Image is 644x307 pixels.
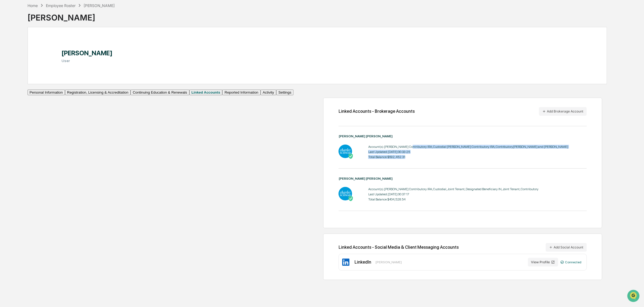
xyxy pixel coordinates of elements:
[342,258,350,267] img: LinkedIn Icon
[368,197,539,201] div: Total Balance: $404,528.54
[62,49,113,57] h1: [PERSON_NAME]
[5,69,10,73] div: 🖐️
[539,107,587,116] button: Add Brokerage Account
[368,187,539,191] div: Account(s): [PERSON_NAME] Contributory IRA, Custodial, Joint Tenant, Designated Beneficiary IN, J...
[28,3,38,8] div: Home
[5,79,10,83] div: 🔎
[261,90,276,95] button: Activity
[189,90,223,95] button: Linked Accounts
[18,41,88,47] div: Start new chat
[11,68,35,73] span: Preclearance
[3,76,36,86] a: 🔎Data Lookup
[339,187,352,200] img: Charles Schwab - Active
[131,90,189,95] button: Continuing Education & Renewals
[5,41,15,51] img: 1746055101610-c473b297-6a78-478c-a979-82029cc54cd1
[339,109,415,114] div: Linked Accounts - Brokerage Accounts
[348,153,353,159] img: Active
[368,145,568,149] div: Account(s): [PERSON_NAME] Contributory IRA, Custodial [PERSON_NAME] Contributory IRA, Contributor...
[368,192,539,196] div: Last Updated: [DATE] 00:37:17
[368,155,568,159] div: Total Balance: $592,452.31
[39,69,43,73] div: 🗄️
[46,3,76,8] div: Employee Roster
[355,260,371,265] div: LinkedIn
[276,90,294,95] button: Settings
[339,243,587,252] div: Linked Accounts - Social Media & Client Messaging Accounts
[37,66,69,76] a: 🗄️Attestations
[65,90,131,95] button: Registration, Licensing & Accreditation
[5,11,98,20] p: How can we help?
[28,90,65,95] button: Personal Information
[339,145,352,158] img: Charles Schwab - Active
[18,47,68,51] div: We're available if you need us!
[222,90,260,95] button: Reported Information
[560,260,582,264] div: Connected
[92,43,98,49] button: Start new chat
[3,66,37,76] a: 🖐️Preclearance
[28,8,115,22] div: [PERSON_NAME]
[45,68,67,73] span: Attestations
[28,90,294,95] div: secondary tabs example
[376,260,402,264] div: [PERSON_NAME]
[627,289,641,304] iframe: Open customer support
[348,196,353,201] img: Active
[339,177,587,180] div: [PERSON_NAME] [PERSON_NAME]
[339,134,587,138] div: [PERSON_NAME] [PERSON_NAME]
[528,258,558,267] button: View Profile
[38,91,65,95] a: Powered byPylon
[62,59,113,63] h3: User
[368,150,568,154] div: Last Updated: [DATE] 00:33:25
[84,3,115,8] div: [PERSON_NAME]
[546,243,587,252] button: Add Social Account
[11,78,34,84] span: Data Lookup
[54,91,65,95] span: Pylon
